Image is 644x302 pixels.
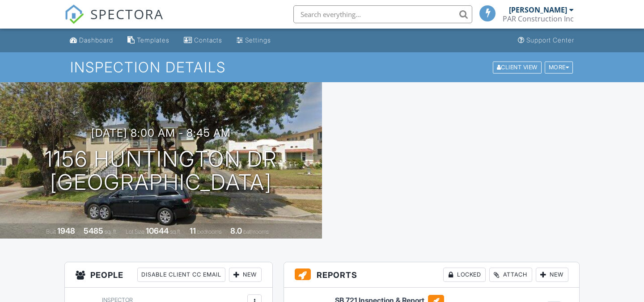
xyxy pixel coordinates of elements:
[45,147,277,195] h1: 1156 Huntington Dr [GEOGRAPHIC_DATA]
[137,268,225,282] div: Disable Client CC Email
[46,228,56,235] span: Built
[90,4,164,23] span: SPECTORA
[64,12,164,31] a: SPECTORA
[284,262,579,288] h3: Reports
[526,36,574,44] div: Support Center
[493,61,542,73] div: Client View
[293,5,472,23] input: Search everything...
[536,268,568,282] div: New
[126,228,144,235] span: Lot Size
[66,32,117,49] a: Dashboard
[489,268,532,282] div: Attach
[180,32,226,49] a: Contacts
[190,226,196,235] div: 11
[197,228,222,235] span: bedrooms
[243,228,269,235] span: bathrooms
[146,226,169,235] div: 10644
[230,226,242,235] div: 8.0
[245,36,271,44] div: Settings
[84,226,103,235] div: 5485
[124,32,173,49] a: Templates
[57,226,75,235] div: 1948
[105,228,117,235] span: sq. ft.
[194,36,222,44] div: Contacts
[492,63,544,70] a: Client View
[64,4,84,24] img: The Best Home Inspection Software - Spectora
[79,36,113,44] div: Dashboard
[137,36,169,44] div: Templates
[229,268,262,282] div: New
[233,32,275,49] a: Settings
[503,14,574,23] div: PAR Construction Inc
[65,262,272,288] h3: People
[545,61,573,73] div: More
[170,228,181,235] span: sq.ft.
[509,5,567,14] div: [PERSON_NAME]
[443,268,486,282] div: Locked
[91,127,231,139] h3: [DATE] 8:00 am - 8:45 am
[514,32,578,49] a: Support Center
[70,59,574,75] h1: Inspection Details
